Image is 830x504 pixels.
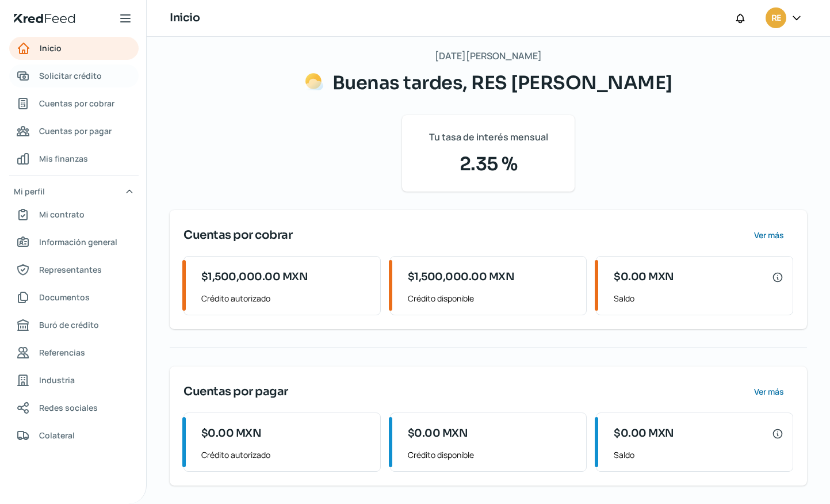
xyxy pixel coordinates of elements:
[39,262,102,277] span: Representantes
[9,396,139,419] a: Redes sociales
[201,269,308,285] span: $1,500,000.00 MXN
[201,426,262,441] span: $0.00 MXN
[183,227,292,244] span: Cuentas por cobrar
[9,424,139,447] a: Colateral
[39,428,75,442] span: Colateral
[614,291,783,306] span: Saldo
[39,124,112,138] span: Cuentas por pagar
[614,448,783,462] span: Saldo
[40,41,62,55] span: Inicio
[408,448,577,462] span: Crédito disponible
[9,203,139,226] a: Mi contrato
[305,72,323,91] img: Saludos
[9,92,139,115] a: Cuentas por cobrar
[9,369,139,392] a: Industria
[9,231,139,254] a: Información general
[9,64,139,87] a: Solicitar crédito
[771,12,781,25] span: RE
[9,37,139,60] a: Inicio
[39,207,85,222] span: Mi contrato
[9,286,139,309] a: Documentos
[408,426,468,441] span: $0.00 MXN
[614,426,674,441] span: $0.00 MXN
[9,341,139,364] a: Referencias
[744,224,793,247] button: Ver más
[614,269,674,285] span: $0.00 MXN
[39,290,90,304] span: Documentos
[170,10,200,26] h1: Inicio
[332,71,672,94] span: Buenas tardes, RES [PERSON_NAME]
[39,235,117,249] span: Información general
[9,314,139,337] a: Buró de crédito
[201,291,371,306] span: Crédito autorizado
[14,184,45,198] span: Mi perfil
[39,318,99,332] span: Buró de crédito
[435,48,542,64] span: [DATE][PERSON_NAME]
[9,120,139,143] a: Cuentas por pagar
[9,147,139,170] a: Mis finanzas
[754,231,784,239] span: Ver más
[754,388,784,396] span: Ver más
[408,291,577,306] span: Crédito disponible
[416,150,561,178] span: 2.35 %
[39,96,114,110] span: Cuentas por cobrar
[201,448,371,462] span: Crédito autorizado
[429,129,548,146] span: Tu tasa de interés mensual
[39,151,88,166] span: Mis finanzas
[39,400,98,415] span: Redes sociales
[183,383,288,400] span: Cuentas por pagar
[408,269,515,285] span: $1,500,000.00 MXN
[39,68,102,83] span: Solicitar crédito
[39,373,75,387] span: Industria
[744,380,793,403] button: Ver más
[9,258,139,281] a: Representantes
[39,345,85,360] span: Referencias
